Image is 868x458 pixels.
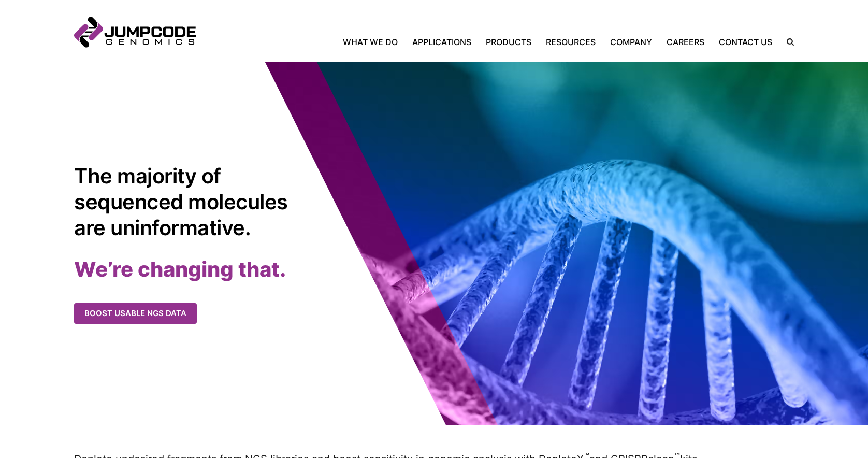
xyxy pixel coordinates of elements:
a: Applications [405,36,479,48]
a: Careers [659,36,712,48]
a: Company [603,36,659,48]
h1: The majority of sequenced molecules are uninformative. [74,163,294,241]
a: Products [479,36,539,48]
h2: We’re changing that. [74,256,434,282]
a: Boost usable NGS data [74,303,197,324]
label: Search the site. [779,38,794,46]
a: Contact Us [712,36,779,48]
a: What We Do [343,36,405,48]
nav: Primary Navigation [196,36,779,48]
a: Resources [539,36,603,48]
